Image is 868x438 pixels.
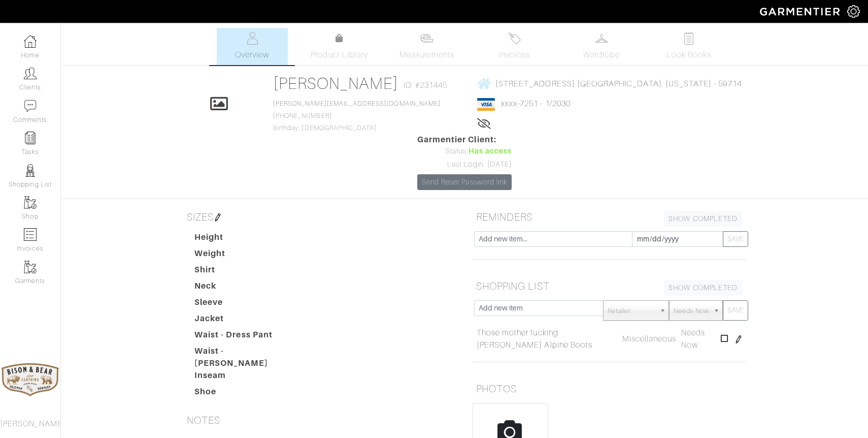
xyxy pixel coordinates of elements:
div: Last Login: [DATE] [417,159,512,170]
img: measurements-466bbee1fd09ba9460f595b01e5d73f9e2bff037440d3c8f018324cb6cdf7a4a.svg [420,32,433,45]
a: Product Library [304,33,375,61]
a: Overview [217,28,288,65]
h5: NOTES [183,410,457,430]
input: Add new item [474,300,604,316]
img: orders-27d20c2124de7fd6de4e0e44c1d41de31381a507db9b33961299e4e07d508b8c.svg [508,32,521,45]
div: Status: [417,146,512,157]
h5: SIZES [183,207,457,227]
span: Overview [235,49,269,61]
span: [PHONE_NUMBER] Birthday: [DEMOGRAPHIC_DATA] [273,100,441,132]
a: Those mother fucking [PERSON_NAME] Alpine Boots [477,327,617,351]
span: Measurements [399,49,455,61]
dt: Waist - Dress Pant [187,329,303,345]
a: SHOW COMPLETED [664,280,742,296]
dt: Shoe [187,386,303,402]
img: gear-icon-white-bd11855cb880d31180b6d7d6211b90ccbf57a29d726f0c71d8c61bd08dd39cc2.png [847,5,860,18]
a: SHOW COMPLETED [664,211,742,227]
span: Needs Now [674,301,709,321]
a: Invoices [479,28,550,65]
a: Measurements [391,28,463,65]
span: Miscellaneous [622,334,677,343]
dt: Height [187,231,303,247]
span: Has access [469,146,512,157]
span: Retailer [608,301,655,321]
img: pen-cf24a1663064a2ec1b9c1bd2387e9de7a2fa800b781884d57f21acf72779bad2.png [735,335,743,343]
img: garments-icon-b7da505a4dc4fd61783c78ac3ca0ef83fa9d6f193b1c9dc38574b1d14d53ca28.png [24,261,37,273]
dt: Waist - [PERSON_NAME] [187,345,303,369]
img: comment-icon-a0a6a9ef722e966f86d9cbdc48e553b5cf19dbc54f86b18d962a5391bc8f6eb6.png [24,100,37,112]
a: Wardrobe [566,28,637,65]
span: [STREET_ADDRESS] [GEOGRAPHIC_DATA], [US_STATE] - 59714 [495,79,742,88]
img: garmentier-logo-header-white-b43fb05a5012e4ada735d5af1a66efaba907eab6374d6393d1fbf88cb4ef424d.png [755,3,847,20]
img: basicinfo-40fd8af6dae0f16599ec9e87c0ef1c0a1fdea2edbe929e3d69a839185d80c458.svg [246,32,258,45]
span: Garmentier Client: [417,134,512,146]
dt: Shirt [187,264,303,280]
a: Send Reset Password link [417,174,512,190]
dt: Weight [187,247,303,264]
dt: Neck [187,280,303,296]
span: Look Books [666,49,712,61]
img: garments-icon-b7da505a4dc4fd61783c78ac3ca0ef83fa9d6f193b1c9dc38574b1d14d53ca28.png [24,196,37,209]
img: wardrobe-487a4870c1b7c33e795ec22d11cfc2ed9d08956e64fb3008fe2437562e282088.svg [595,32,608,45]
img: orders-icon-0abe47150d42831381b5fb84f609e132dff9fe21cb692f30cb5eec754e2cba89.png [24,228,37,241]
h5: REMINDERS [472,207,746,227]
span: ID: #231445 [404,79,448,91]
button: SAVE [723,231,748,247]
a: Look Books [653,28,724,65]
button: SAVE [723,300,748,321]
dt: Jacket [187,312,303,329]
input: Add new item... [474,231,632,247]
span: Invoices [499,49,530,61]
img: dashboard-icon-dbcd8f5a0b271acd01030246c82b418ddd0df26cd7fceb0bd07c9910d44c42f6.png [24,35,37,48]
a: [STREET_ADDRESS] [GEOGRAPHIC_DATA], [US_STATE] - 59714 [477,77,742,90]
img: reminder-icon-8004d30b9f0a5d33ae49ab947aed9ed385cf756f9e5892f1edd6e32f2345188e.png [24,132,37,144]
span: Product Library [311,49,368,61]
a: [PERSON_NAME][EMAIL_ADDRESS][DOMAIN_NAME] [273,100,441,107]
dt: Inseam [187,369,303,386]
h5: SHOPPING LIST [472,276,746,296]
span: Needs Now [681,328,705,350]
img: pen-cf24a1663064a2ec1b9c1bd2387e9de7a2fa800b781884d57f21acf72779bad2.png [214,213,222,222]
img: clients-icon-6bae9207a08558b7cb47a8932f037763ab4055f8c8b6bfacd5dc20c3e0201464.png [24,67,37,80]
img: visa-934b35602734be37eb7d5d7e5dbcd2044c359bf20a24dc3361ca3fa54326a8a7.png [477,98,495,111]
a: [PERSON_NAME] [273,74,398,92]
dt: Sleeve [187,296,303,312]
span: Wardrobe [583,49,620,61]
a: xxxx-7251 - 1/2030 [501,99,571,108]
h5: PHOTOS [472,379,746,399]
img: stylists-icon-eb353228a002819b7ec25b43dbf5f0378dd9e0616d9560372ff212230b889e62.png [24,164,37,177]
img: todo-9ac3debb85659649dc8f770b8b6100bb5dab4b48dedcbae339e5042a72dfd3cc.svg [683,32,695,45]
